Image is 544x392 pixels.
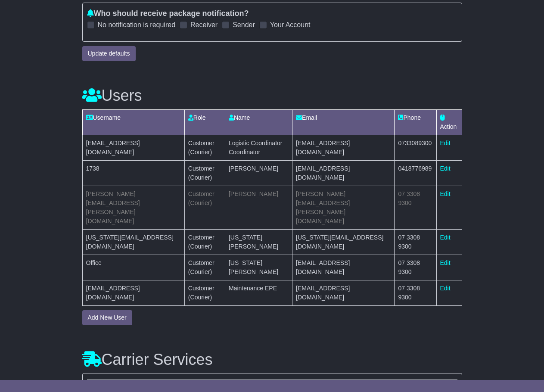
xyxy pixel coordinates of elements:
td: Phone [395,109,436,135]
td: Customer (Courier) [184,229,225,255]
label: Your Account [270,21,311,29]
td: [EMAIL_ADDRESS][DOMAIN_NAME] [82,135,184,160]
td: [EMAIL_ADDRESS][DOMAIN_NAME] [292,135,395,160]
h3: Users [82,87,462,104]
td: [PERSON_NAME] [225,160,292,186]
td: [PERSON_NAME][EMAIL_ADDRESS][PERSON_NAME][DOMAIN_NAME] [292,186,395,229]
td: Maintenance EPE [225,280,292,305]
td: [EMAIL_ADDRESS][DOMAIN_NAME] [292,160,395,186]
label: No notification is required [98,21,176,29]
button: Update defaults [82,46,136,61]
label: Receiver [190,21,218,29]
td: [PERSON_NAME][EMAIL_ADDRESS][PERSON_NAME][DOMAIN_NAME] [82,186,184,229]
a: Edit [440,234,451,241]
td: Role [184,109,225,135]
td: Customer (Courier) [184,186,225,229]
a: Edit [440,165,451,172]
td: 0733089300 [395,135,436,160]
td: [EMAIL_ADDRESS][DOMAIN_NAME] [292,280,395,305]
td: 07 3308 9300 [395,229,436,255]
td: [EMAIL_ADDRESS][DOMAIN_NAME] [82,280,184,305]
td: 0418776989 [395,160,436,186]
td: Action [436,109,462,135]
td: Customer (Courier) [184,160,225,186]
td: 07 3308 9300 [395,255,436,280]
td: [US_STATE][PERSON_NAME] [225,229,292,255]
td: [EMAIL_ADDRESS][DOMAIN_NAME] [292,255,395,280]
a: Edit [440,259,451,266]
td: [US_STATE][PERSON_NAME] [225,255,292,280]
label: Who should receive package notification? [87,9,249,19]
td: Username [82,109,184,135]
label: Sender [233,21,255,29]
td: [PERSON_NAME] [225,186,292,229]
td: 1738 [82,160,184,186]
a: Edit [440,190,451,197]
td: Email [292,109,395,135]
td: [US_STATE][EMAIL_ADDRESS][DOMAIN_NAME] [82,229,184,255]
td: Customer (Courier) [184,135,225,160]
td: Office [82,255,184,280]
td: 07 3308 9300 [395,280,436,305]
h3: Carrier Services [82,351,462,368]
td: Customer (Courier) [184,255,225,280]
td: [US_STATE][EMAIL_ADDRESS][DOMAIN_NAME] [292,229,395,255]
td: Customer (Courier) [184,280,225,305]
td: Logistic Coordinator Coordinator [225,135,292,160]
td: 07 3308 9300 [395,186,436,229]
a: Edit [440,140,451,146]
td: Name [225,109,292,135]
a: Edit [440,285,451,292]
button: Add New User [82,310,132,325]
